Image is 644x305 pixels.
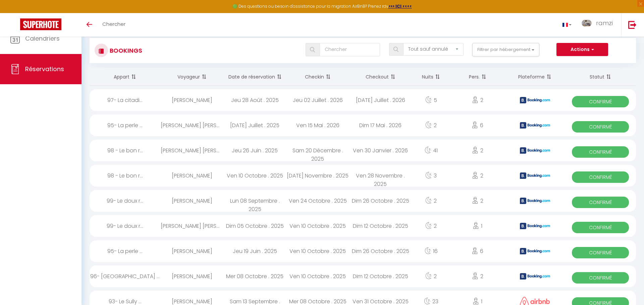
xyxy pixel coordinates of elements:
[102,20,125,28] span: Chercher
[582,20,592,27] img: ...
[223,68,286,86] th: Sort by booking date
[565,68,636,86] th: Sort by status
[577,13,621,37] a: ... ramzi
[556,43,608,56] button: Actions
[388,3,412,9] a: >>> ICI <<<<
[349,68,412,86] th: Sort by checkout
[320,43,380,56] input: Chercher
[505,68,565,86] th: Sort by channel
[108,43,142,58] h3: Bookings
[472,43,539,56] button: Filtrer par hébergement
[161,68,223,86] th: Sort by guest
[628,20,637,29] img: logout
[286,68,349,86] th: Sort by checkin
[596,19,613,27] span: ramzi
[20,18,61,30] img: Super Booking
[25,34,60,43] span: Calendriers
[25,65,64,73] span: Réservations
[412,68,450,86] th: Sort by nights
[450,68,505,86] th: Sort by people
[90,68,161,86] th: Sort by rentals
[97,13,130,37] a: Chercher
